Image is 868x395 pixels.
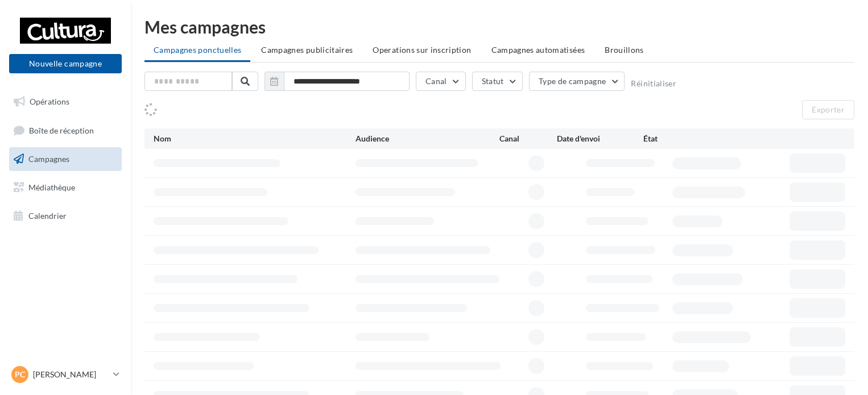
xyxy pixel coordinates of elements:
a: Médiathèque [7,176,124,199]
span: Campagnes [28,154,69,164]
div: Date d'envoi [557,133,643,144]
div: Canal [499,133,557,144]
button: Réinitialiser [631,79,676,88]
span: PC [15,369,25,380]
span: Brouillons [605,45,644,55]
button: Type de campagne [529,72,625,91]
a: Opérations [7,90,124,114]
span: Médiathèque [28,182,75,192]
span: Calendrier [28,210,67,220]
span: Boîte de réception [29,125,94,135]
span: Campagnes automatisées [491,45,585,55]
p: [PERSON_NAME] [33,369,109,380]
div: Mes campagnes [144,18,854,35]
button: Statut [472,72,523,91]
span: Opérations [30,97,69,106]
a: PC [PERSON_NAME] [9,364,122,385]
div: État [643,133,730,144]
span: Operations sur inscription [373,45,471,55]
a: Campagnes [7,147,124,171]
span: Campagnes publicitaires [261,45,353,55]
div: Nom [154,133,356,144]
a: Calendrier [7,204,124,228]
button: Canal [416,72,466,91]
button: Nouvelle campagne [9,54,122,73]
a: Boîte de réception [7,118,124,143]
div: Audience [356,133,499,144]
button: Exporter [802,100,854,119]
